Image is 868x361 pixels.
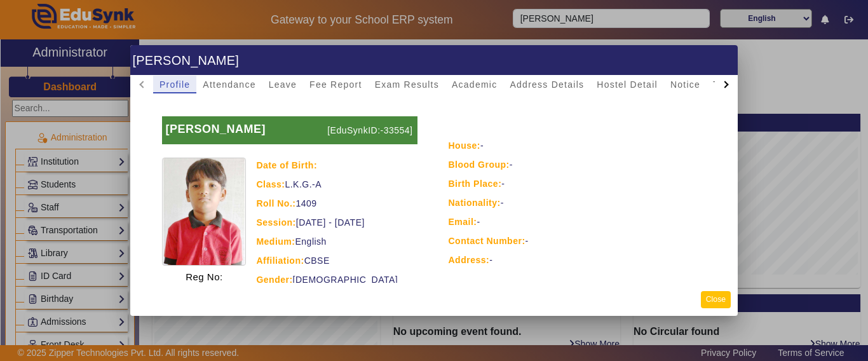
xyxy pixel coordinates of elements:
[449,176,709,191] div: -
[256,198,295,208] strong: Roll No.:
[256,196,417,211] div: 1409
[449,179,502,189] strong: Birth Place:
[452,80,497,89] span: Academic
[670,80,700,89] span: Notice
[449,157,709,172] div: -
[449,198,501,208] strong: Nationality:
[176,269,233,285] p: Reg No:
[256,275,292,285] strong: Gender:
[165,123,266,135] b: [PERSON_NAME]
[256,253,417,268] div: CBSE
[269,80,297,89] span: Leave
[597,80,658,89] span: Hostel Detail
[701,291,731,308] button: Close
[256,236,295,247] strong: Medium:
[449,255,490,265] strong: Address:
[256,215,417,230] div: [DATE] - [DATE]
[375,80,439,89] span: Exam Results
[203,80,255,89] span: Attendance
[324,116,417,144] p: [EduSynkID:-33554]
[256,234,417,249] div: English
[449,138,709,153] div: -
[256,255,304,266] strong: Affiliation:
[159,80,190,89] span: Profile
[713,80,761,89] span: TimeTable
[256,217,295,228] strong: Session:
[309,80,362,89] span: Fee Report
[256,160,317,170] strong: Date of Birth:
[510,80,584,89] span: Address Details
[449,160,510,170] strong: Blood Group:
[449,217,477,227] strong: Email:
[449,195,709,210] div: -
[449,233,709,249] div: -
[449,236,526,246] strong: Contact Number:
[256,177,417,192] div: L.K.G.-A
[256,179,285,189] strong: Class:
[162,158,246,266] img: 1aa2b110-ce8c-4d87-869b-a6fd0bc60f8f
[449,214,709,229] div: -
[256,272,417,287] div: [DEMOGRAPHIC_DATA]
[449,252,709,268] div: -
[130,45,738,75] h1: [PERSON_NAME]
[449,140,480,151] strong: House:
